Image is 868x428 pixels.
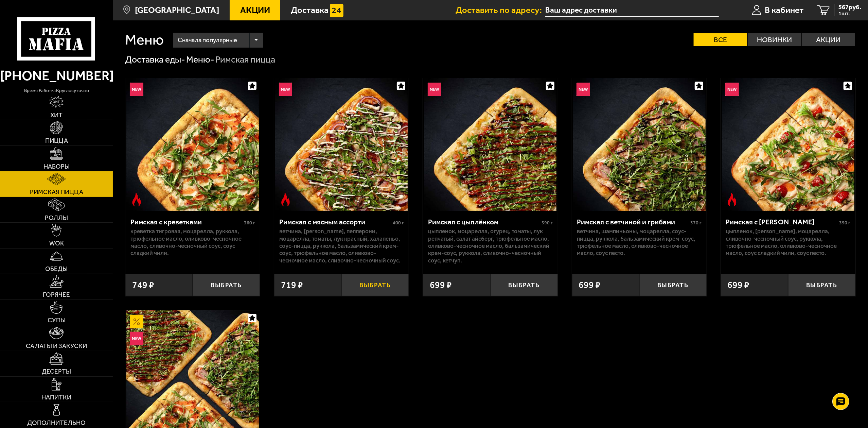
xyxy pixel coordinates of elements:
div: Римская с [PERSON_NAME] [726,218,837,226]
span: В кабинет [765,6,804,15]
img: Острое блюдо [130,193,143,206]
img: 15daf4d41897b9f0e9f617042186c801.svg [330,4,343,17]
button: Выбрать [788,274,855,296]
span: Салаты и закуски [26,343,87,349]
span: 370 г [690,220,702,226]
span: Пицца [45,138,68,144]
label: Новинки [748,33,801,46]
span: 400 г [393,220,404,226]
span: Доставка [291,6,329,15]
img: Новинка [725,83,739,96]
img: Новинка [130,332,143,345]
span: Доставить по адресу: [456,6,545,15]
a: Меню- [186,54,214,65]
span: Обеды [45,266,68,272]
a: НовинкаОстрое блюдоРимская с мясным ассорти [274,78,409,211]
div: Римская с креветками [130,218,242,226]
span: 699 ₽ [430,280,452,290]
img: Римская с цыплёнком [424,78,557,211]
img: Новинка [279,83,293,96]
img: Римская с томатами черри [722,78,854,211]
img: Акционный [130,315,143,328]
span: Супы [48,317,66,324]
a: НовинкаРимская с цыплёнком [423,78,557,211]
a: Доставка еды- [125,54,185,65]
p: креветка тигровая, моцарелла, руккола, трюфельное масло, оливково-чесночное масло, сливочно-чесно... [130,228,255,257]
img: Острое блюдо [279,193,293,206]
label: Акции [802,33,855,46]
h1: Меню [125,33,164,47]
span: 390 г [542,220,553,226]
a: НовинкаОстрое блюдоРимская с креветками [125,78,260,211]
button: Выбрать [341,274,409,296]
span: 1 шт. [838,11,861,16]
span: Роллы [45,215,68,221]
span: Десерты [42,369,71,375]
div: Римская пицца [215,54,275,66]
span: 360 г [244,220,255,226]
img: Римская с ветчиной и грибами [573,78,706,211]
span: Римская пицца [30,189,83,195]
span: Наборы [43,164,70,170]
div: Римская с цыплёнком [428,218,540,226]
a: НовинкаРимская с ветчиной и грибами [572,78,707,211]
span: 390 г [839,220,850,226]
p: цыпленок, моцарелла, огурец, томаты, лук репчатый, салат айсберг, трюфельное масло, оливково-чесн... [428,228,553,264]
img: Новинка [428,83,441,96]
span: Сначала популярные [178,32,237,49]
a: НовинкаОстрое блюдоРимская с томатами черри [721,78,855,211]
span: [GEOGRAPHIC_DATA] [135,6,219,15]
label: Все [694,33,747,46]
span: Санкт-Петербург, Октябрьская набережная, 74к2 [545,4,719,17]
p: цыпленок, [PERSON_NAME], моцарелла, сливочно-чесночный соус, руккола, трюфельное масло, оливково-... [726,228,850,257]
input: Ваш адрес доставки [545,4,719,17]
span: Дополнительно [27,420,86,426]
span: 749 ₽ [132,280,154,290]
img: Новинка [577,83,590,96]
span: 699 ₽ [727,280,749,290]
button: Выбрать [639,274,707,296]
img: Новинка [130,83,143,96]
span: 567 руб. [838,4,861,11]
span: 699 ₽ [579,280,601,290]
img: Римская с креветками [126,78,259,211]
p: ветчина, шампиньоны, моцарелла, соус-пицца, руккола, бальзамический крем-соус, трюфельное масло, ... [577,228,702,257]
button: Выбрать [491,274,558,296]
span: Акции [240,6,270,15]
div: Римская с мясным ассорти [279,218,391,226]
span: Горячее [43,292,70,298]
span: 719 ₽ [281,280,303,290]
img: Римская с мясным ассорти [275,78,408,211]
span: Напитки [41,394,71,401]
div: Римская с ветчиной и грибами [577,218,689,226]
button: Выбрать [193,274,260,296]
img: Острое блюдо [725,193,739,206]
p: ветчина, [PERSON_NAME], пепперони, моцарелла, томаты, лук красный, халапеньо, соус-пицца, руккола... [279,228,404,264]
span: Хит [50,112,63,119]
span: WOK [49,240,64,247]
